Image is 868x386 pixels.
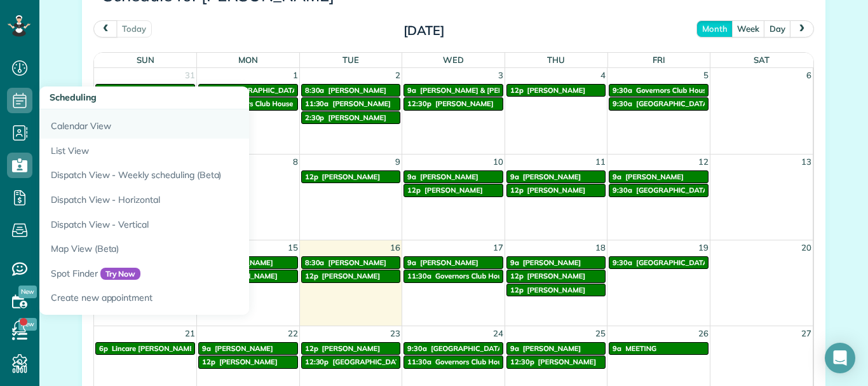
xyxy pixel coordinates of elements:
[95,84,195,97] a: 11a [PERSON_NAME]
[435,357,509,366] span: Governors Club House
[424,186,483,195] span: [PERSON_NAME]
[613,344,621,353] span: 9a
[754,55,770,65] span: Sat
[613,258,632,267] span: 9:30a
[389,240,402,255] span: 16
[39,212,357,237] a: Dispatch View - Vertical
[116,20,152,38] button: today
[342,55,359,65] span: Tue
[599,68,607,83] span: 4
[328,86,386,95] span: [PERSON_NAME]
[394,68,402,83] span: 2
[506,355,606,368] a: 12:30p [PERSON_NAME]
[287,326,299,341] span: 22
[523,344,581,353] span: [PERSON_NAME]
[99,344,108,353] span: 6p
[613,99,632,108] span: 9:30a
[653,55,665,65] span: Fri
[609,184,709,196] a: 9:30a [GEOGRAPHIC_DATA]
[301,342,401,355] a: 12p [PERSON_NAME]
[420,258,478,267] span: [PERSON_NAME]
[506,284,606,296] a: 12p [PERSON_NAME]
[328,258,386,267] span: [PERSON_NAME]
[389,326,402,341] span: 23
[697,240,710,255] span: 19
[301,170,401,183] a: 12p [PERSON_NAME]
[403,342,503,355] a: 9:30a [GEOGRAPHIC_DATA]
[609,84,709,97] a: 9:30a Governors Club House
[497,68,505,83] span: 3
[510,258,519,267] span: 9a
[594,326,607,341] span: 25
[39,261,357,286] a: Spot FinderTry Now
[305,258,325,267] span: 8:30a
[305,86,325,95] span: 8:30a
[95,342,195,355] a: 6p Lincare [PERSON_NAME] Locartion
[305,113,325,122] span: 2:30p
[184,326,196,341] span: 21
[305,357,329,366] span: 12:30p
[39,188,357,212] a: Dispatch View - Horizontal
[594,155,607,169] span: 11
[547,55,565,65] span: Thu
[625,344,656,353] span: MEETING
[407,344,427,353] span: 9:30a
[800,240,813,255] span: 20
[407,258,416,267] span: 9a
[39,139,357,163] a: List View
[301,97,401,110] a: 11:30a [PERSON_NAME]
[800,326,813,341] span: 27
[609,170,709,183] a: 9a [PERSON_NAME]
[332,357,407,366] span: [GEOGRAPHIC_DATA]
[510,186,524,195] span: 12p
[403,184,503,196] a: 12p [PERSON_NAME]
[492,155,505,169] span: 10
[506,170,606,183] a: 9a [PERSON_NAME]
[301,355,401,368] a: 12:30p [GEOGRAPHIC_DATA]
[510,344,519,353] span: 9a
[492,240,505,255] span: 17
[215,344,273,353] span: [PERSON_NAME]
[322,344,380,353] span: [PERSON_NAME]
[407,86,416,95] span: 9a
[202,357,215,366] span: 12p
[636,99,710,108] span: [GEOGRAPHIC_DATA]
[825,343,855,373] div: Open Intercom Messenger
[332,99,391,108] span: [PERSON_NAME]
[506,256,606,269] a: 9a [PERSON_NAME]
[305,99,329,108] span: 11:30a
[506,184,606,196] a: 12p [PERSON_NAME]
[100,268,141,280] span: Try Now
[198,84,298,97] a: 9:30a [GEOGRAPHIC_DATA]
[805,68,813,83] span: 6
[510,357,534,366] span: 12:30p
[322,172,380,181] span: [PERSON_NAME]
[39,286,357,315] a: Create new appointment
[506,342,606,355] a: 9a [PERSON_NAME]
[527,286,586,294] span: [PERSON_NAME]
[202,344,211,353] span: 9a
[184,68,196,83] span: 31
[702,68,710,83] span: 5
[636,258,710,267] span: [GEOGRAPHIC_DATA]
[403,270,503,282] a: 11:30a Governors Club House
[407,186,421,195] span: 12p
[443,55,464,65] span: Wed
[403,256,503,269] a: 9a [PERSON_NAME]
[697,155,710,169] span: 12
[39,109,357,139] a: Calendar View
[636,86,710,95] span: Governors Club House
[301,256,401,269] a: 8:30a [PERSON_NAME]
[609,97,709,110] a: 9:30a [GEOGRAPHIC_DATA]
[292,155,299,169] span: 8
[407,357,431,366] span: 11:30a
[431,344,505,353] span: [GEOGRAPHIC_DATA]
[510,172,519,181] span: 9a
[609,342,709,355] a: 9a MEETING
[198,342,298,355] a: 9a [PERSON_NAME]
[219,99,293,108] span: Governors Club House
[403,355,503,368] a: 11:30a Governors Club House
[328,113,386,122] span: [PERSON_NAME]
[403,84,503,97] a: 9a [PERSON_NAME] & [PERSON_NAME]
[39,163,357,188] a: Dispatch View - Weekly scheduling (Beta)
